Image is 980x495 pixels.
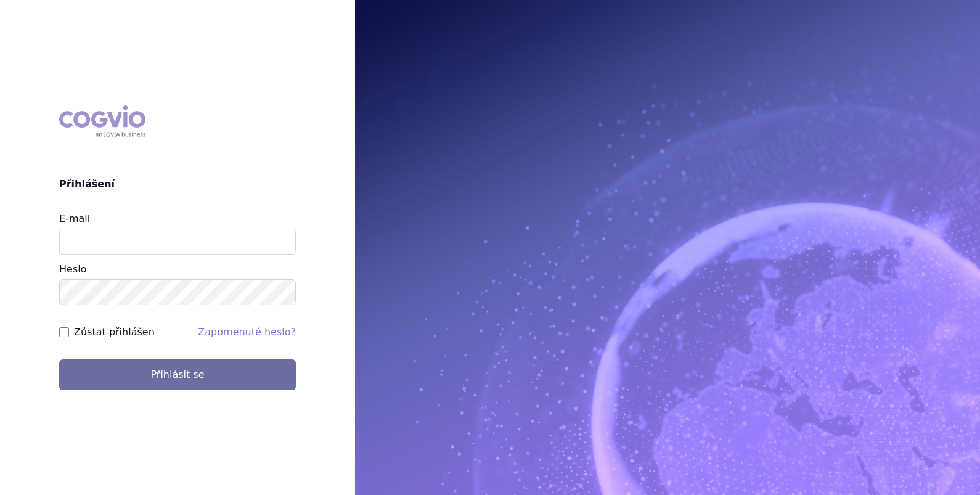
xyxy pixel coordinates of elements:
h2: Přihlášení [59,177,296,192]
button: Přihlásit se [59,359,296,390]
a: Zapomenuté heslo? [198,326,296,338]
div: COGVIO [59,105,145,137]
label: E-mail [59,213,90,224]
label: Zůstat přihlášen [74,325,155,340]
label: Heslo [59,263,86,275]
